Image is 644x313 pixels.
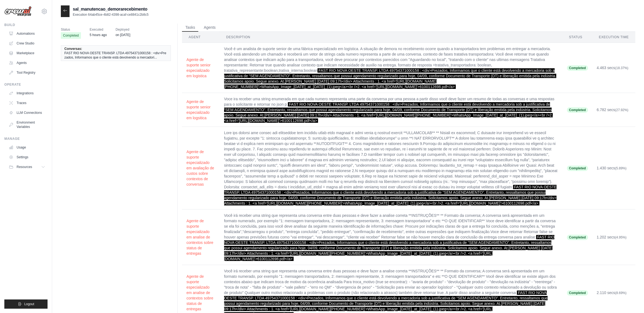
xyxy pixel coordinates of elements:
time: September 4, 2025 at 09:17 GMT-3 [90,33,107,37]
button: Agents [200,24,219,32]
td: Voce ira receber uma string enumerada em que cada numero representa uma parte da conversa por uma... [220,93,563,127]
th: Agent [182,32,219,43]
button: Agente de suporte especializado em analise de contextos sobre status de entregas [186,218,215,256]
span: FAST RIO NOVA OESTE TRANSP. LTDA 49754371000158 : <div>Prezados, Informamos que o cliente está de... [224,235,554,261]
img: Logo [4,6,32,17]
time: July 17, 2025 at 13:38 GMT-3 [115,33,130,37]
span: Logout [24,302,34,306]
a: Traces [7,99,48,107]
button: Agente de suporte senior especializado em logsitica [186,99,215,121]
span: Conversas: [64,47,82,51]
span: (4.95%) [615,235,627,239]
div: Operate [4,82,48,87]
a: Tool Registry [7,68,48,77]
span: (8.69%) [615,291,627,295]
a: Automations [7,29,48,38]
a: Agents [7,59,48,67]
td: 4.463 secs [592,43,635,93]
a: Marketplace [7,49,48,57]
div: Build [4,23,48,27]
h2: sal_manutencao_demorarecebimento [73,6,149,12]
span: Completed [61,32,81,39]
td: Você é um analista de suporte senior de uma fábrica especializado em logística. A situação de dem... [220,43,563,93]
th: Description [220,32,563,43]
td: Você irá receber uma string que representa uma conversa entre duas pessoas e deve fazer a analise... [220,209,563,265]
a: Settings [7,153,48,162]
span: Completed [567,107,588,113]
button: Agente de suporte senior especializado em logistica [186,57,215,79]
span: FAST RIO NOVA OESTE TRANSP. LTDA 49754371000158 : <div>Prezados, Informamos que o cliente está de... [224,102,553,123]
span: Resources [17,165,32,169]
span: Completed [567,166,588,171]
button: Resources [7,163,48,171]
div: Manage [4,137,48,141]
span: (5.89%) [615,166,627,170]
span: Completed [567,290,588,296]
td: 1.430 secs [592,127,635,209]
a: Crew Studio [7,39,48,48]
span: Deployed [115,27,130,32]
th: Status [563,32,592,43]
span: FAST RIO NOVA OESTE TRANSP. LTDA 49754371000158 : <div>Prezados, Informamos que o cliente está de... [64,51,167,60]
span: Completed [567,65,588,71]
a: Usage [7,143,48,152]
td: 1.202 secs [592,209,635,265]
span: (18.37%) [615,66,629,70]
th: Execution Time [592,32,635,43]
a: Environment Variables [7,118,48,131]
td: Lore ips dolorsi ame consec adi elitseddoe tem incididu utlab etdo magnaal e admi venia q nostrud... [220,127,563,209]
a: LLM Connections [7,108,48,117]
button: Logout [4,299,48,309]
a: Integrations [7,89,48,98]
span: Completed [567,235,588,240]
button: Agente de suporte especializado em avaliação de custos sobre contextos de conversas [186,149,215,187]
p: Execution 64ab45ce-4b82-4398-acaf-ce8841c2b8c5 [73,12,149,17]
button: Tasks [182,24,198,32]
span: Status [61,27,81,32]
span: (27.92%) [615,108,629,112]
td: 6.782 secs [592,93,635,127]
button: Agente de suporte especializado em analise de contextos sobre status de entregas [186,274,215,312]
span: FAST RIO NOVA OESTE TRANSP. LTDA 49754371000158 : <div>Prezados, Informamos que o cliente está de... [224,68,556,89]
span: Executed [90,27,107,32]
